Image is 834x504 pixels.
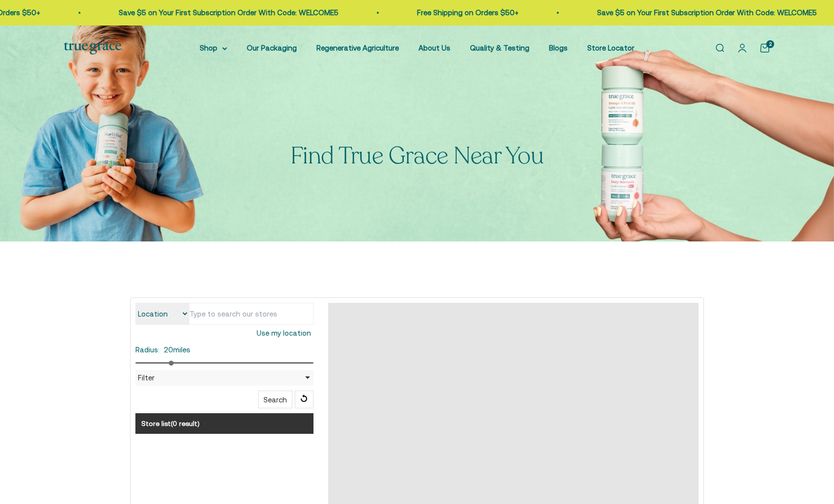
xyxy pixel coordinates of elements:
a: About Us [418,44,450,52]
input: Radius [135,362,313,364]
a: Store Locator [587,44,634,52]
cart-count: 2 [766,40,774,48]
p: Save $5 on Your First Subscription Order With Code: WELCOME5 [595,7,815,19]
div: miles [135,344,313,356]
input: Type to search our stores [189,303,313,325]
split-lines: Find True Grace Near You [290,140,544,172]
a: Our Packaging [247,44,297,52]
h3: Store list [135,413,313,434]
a: Quality & Testing [470,44,529,52]
div: Filter [135,370,313,386]
span: ( ) [171,420,200,427]
a: Blogs [549,44,568,52]
p: Save $5 on Your First Subscription Order With Code: WELCOME5 [117,7,337,19]
span: 20 [164,345,173,354]
span: 0 [173,420,177,427]
a: Regenerative Agriculture [316,44,399,52]
span: Reset [295,391,313,408]
label: Radius: [135,345,159,354]
span: result [179,420,197,427]
button: Search [258,391,292,408]
summary: Shop [200,42,227,54]
button: Use my location [254,325,313,342]
a: Free Shipping on Orders $50+ [415,8,517,17]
